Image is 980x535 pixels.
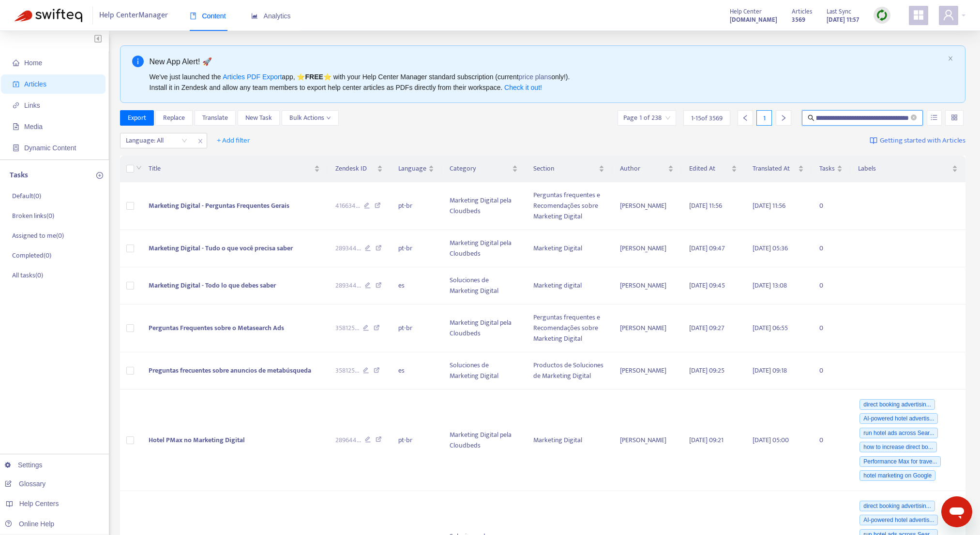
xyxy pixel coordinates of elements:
[927,110,942,126] button: unordered-list
[880,135,965,146] span: Getting started with Articles
[859,515,938,525] span: AI-powered hotel advertis...
[792,14,805,25] strong: 3569
[730,6,762,17] span: Help Center
[202,113,228,123] span: Translate
[931,114,937,121] span: unordered-list
[612,352,681,390] td: [PERSON_NAME]
[251,12,291,20] span: Analytics
[753,365,787,376] span: [DATE] 09:18
[450,163,510,174] span: Category
[13,123,19,130] span: file-image
[876,9,888,21] img: sync.dc5367851b00ba804db3.png
[859,442,936,452] span: how to increase direct bo...
[335,201,360,211] span: 416634 ...
[149,434,245,446] span: Hotel PMax no Marketing Digital
[190,12,226,20] span: Content
[913,9,924,21] span: appstore
[442,390,526,491] td: Marketing Digital pela Cloudbeds
[251,13,258,19] span: area-chart
[12,211,54,221] p: Broken links ( 0 )
[238,110,280,126] button: New Task
[5,480,45,488] a: Glossary
[753,200,785,211] span: [DATE] 11:56
[526,156,612,182] th: Section
[282,110,339,126] button: Bulk Actionsdown
[756,110,772,126] div: 1
[24,123,43,130] span: Media
[948,56,953,62] button: close
[812,267,850,304] td: 0
[442,267,526,304] td: Soluciones de Marketing Digital
[612,390,681,491] td: [PERSON_NAME]
[13,102,19,109] span: link
[689,365,724,376] span: [DATE] 09:25
[328,156,391,182] th: Zendesk ID
[210,133,257,148] button: + Add filter
[163,113,185,123] span: Replace
[753,280,787,291] span: [DATE] 13:08
[391,267,442,304] td: es
[398,163,426,174] span: Language
[391,352,442,390] td: es
[504,84,542,91] a: Check it out!
[442,352,526,390] td: Soluciones de Marketing Digital
[305,73,323,81] b: FREE
[689,280,725,291] span: [DATE] 09:45
[194,135,207,147] span: close
[812,182,850,230] td: 0
[612,304,681,352] td: [PERSON_NAME]
[24,101,40,109] span: Links
[217,135,250,146] span: + Add filter
[911,114,917,123] span: close-circle
[730,14,777,25] a: [DOMAIN_NAME]
[24,59,42,67] span: Home
[136,165,142,171] span: down
[689,243,725,254] span: [DATE] 09:47
[859,501,935,511] span: direct booking advertisin...
[128,113,146,123] span: Export
[13,81,19,87] span: account-book
[808,115,814,121] span: search
[533,163,597,174] span: Section
[391,390,442,491] td: pt-br
[149,365,311,376] span: Preguntas frecuentes sobre anuncios de metabúsqueda
[526,390,612,491] td: Marketing Digital
[391,156,442,182] th: Language
[442,182,526,230] td: Marketing Digital pela Cloudbeds
[620,163,666,174] span: Author
[12,191,41,201] p: Default ( 0 )
[943,9,954,21] span: user
[13,145,19,151] span: container
[689,322,724,333] span: [DATE] 09:27
[526,182,612,230] td: Perguntas frequentes e Recomendações sobre Marketing Digital
[612,182,681,230] td: [PERSON_NAME]
[870,137,877,145] img: image-link
[941,496,972,527] iframe: Button to launch messaging window
[827,14,859,25] strong: [DATE] 11:57
[859,399,935,410] span: direct booking advertisin...
[155,110,193,126] button: Replace
[681,156,745,182] th: Edited At
[13,59,19,66] span: home
[24,80,46,88] span: Articles
[150,56,944,68] div: New App Alert! 🚀
[612,156,681,182] th: Author
[190,13,196,19] span: book
[12,270,43,280] p: All tasks ( 0 )
[689,163,729,174] span: Edited At
[150,72,944,93] div: We've just launched the app, ⭐ ⭐️ with your Help Center Manager standard subscription (current on...
[689,200,722,211] span: [DATE] 11:56
[526,352,612,390] td: Productos de Soluciones de Marketing Digital
[149,280,276,291] span: Marketing Digital - Todo lo que debes saber
[742,115,749,121] span: left
[812,230,850,267] td: 0
[859,470,935,481] span: hotel marketing on Google
[526,267,612,304] td: Marketing digital
[149,163,312,174] span: Title
[141,156,328,182] th: Title
[335,280,361,291] span: 289344 ...
[519,73,552,81] a: price plans
[812,352,850,390] td: 0
[5,520,54,528] a: Online Help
